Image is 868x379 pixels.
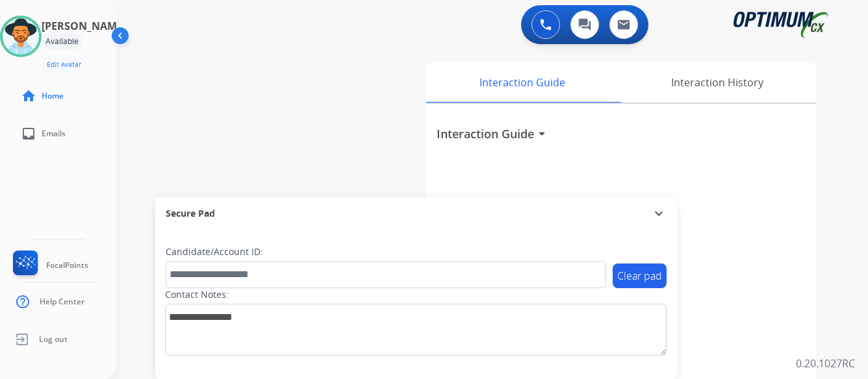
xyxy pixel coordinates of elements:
[426,62,618,103] div: Interaction Guide
[42,18,126,34] h3: [PERSON_NAME]
[613,263,667,288] button: Clear pad
[42,34,83,49] div: Available
[437,125,534,143] h3: Interaction Guide
[165,288,229,301] label: Contact Notes:
[42,57,86,72] button: Edit Avatar
[46,260,88,271] span: FocalPoints
[10,251,88,280] a: FocalPoints
[42,128,66,139] span: Emails
[42,91,64,101] span: Home
[618,62,816,103] div: Interaction History
[796,356,855,371] p: 0.20.1027RC
[534,126,550,141] mat-icon: arrow_drop_down
[3,18,39,55] img: avatar
[166,207,215,220] span: Secure Pad
[651,206,667,221] mat-icon: expand_more
[21,88,36,104] mat-icon: home
[21,126,36,141] mat-icon: inbox
[166,245,263,258] label: Candidate/Account ID:
[39,334,68,345] span: Log out
[40,297,84,307] span: Help Center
